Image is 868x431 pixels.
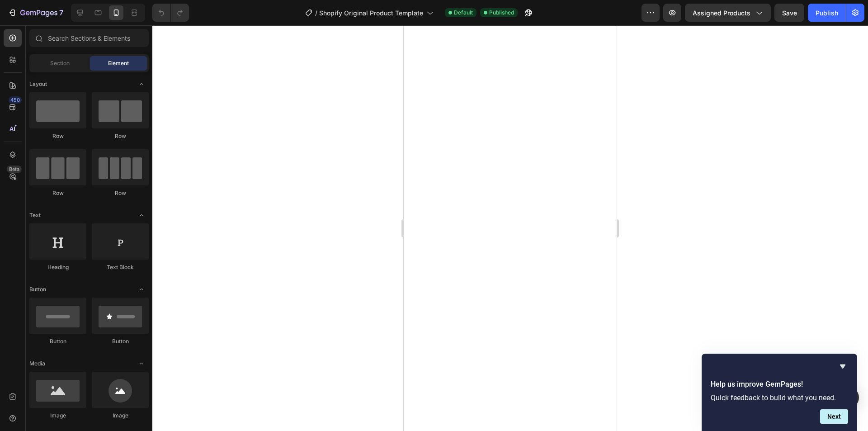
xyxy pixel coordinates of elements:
[9,96,22,104] div: 450
[108,59,129,67] span: Element
[454,9,473,17] span: Default
[92,337,149,346] div: Button
[134,77,149,91] span: Toggle open
[693,8,750,18] span: Assigned Products
[29,80,47,88] span: Layout
[29,29,149,47] input: Search Sections & Elements
[152,4,189,22] div: Undo/Redo
[711,361,848,424] div: Help us improve GemPages!
[50,59,70,67] span: Section
[816,8,838,18] div: Publish
[29,189,86,197] div: Row
[319,8,423,18] span: Shopify Original Product Template
[134,356,149,371] span: Toggle open
[59,7,63,18] p: 7
[29,360,45,368] span: Media
[4,4,67,22] button: 7
[134,282,149,297] span: Toggle open
[711,393,848,402] p: Quick feedback to build what you need.
[782,9,797,17] span: Save
[489,9,514,17] span: Published
[29,285,46,294] span: Button
[7,166,22,173] div: Beta
[837,361,848,372] button: Hide survey
[92,132,149,140] div: Row
[711,379,848,390] h2: Help us improve GemPages!
[92,412,149,420] div: Image
[685,4,771,22] button: Assigned Products
[774,4,804,22] button: Save
[29,132,86,140] div: Row
[29,211,41,219] span: Text
[29,263,86,271] div: Heading
[808,4,846,22] button: Publish
[29,412,86,420] div: Image
[820,409,848,424] button: Next question
[92,189,149,197] div: Row
[134,208,149,223] span: Toggle open
[404,25,617,431] iframe: Design area
[315,8,317,18] span: /
[92,263,149,271] div: Text Block
[29,337,86,346] div: Button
